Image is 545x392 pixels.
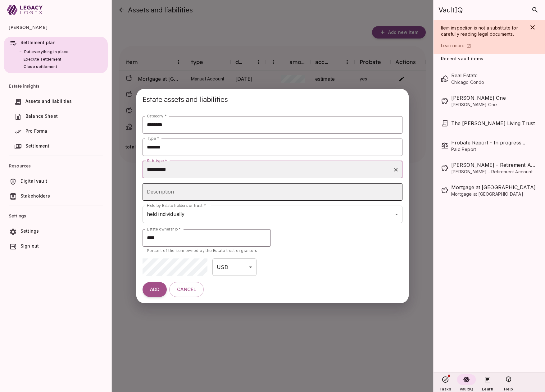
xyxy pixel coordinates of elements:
[20,228,39,234] span: Settings
[143,95,228,104] span: Estate assets and liabilities
[451,120,538,127] span: The Henry Smith Living Trust
[504,387,513,391] span: Help
[441,25,519,37] span: Item inspection is not a substitute for carefully reading legal documents.
[9,79,103,93] span: Estate insights
[451,191,538,197] span: Mortgage at [GEOGRAPHIC_DATA]
[451,79,538,85] span: Chicago Condo
[20,243,39,248] span: Sign out
[177,287,196,293] span: Cancel
[392,165,400,174] button: Clear
[460,387,473,391] span: VaultIQ
[451,169,538,175] span: [PERSON_NAME] - Retirement Account
[441,43,465,48] span: Learn more
[212,258,257,276] div: USD
[147,136,159,141] label: Type *
[451,146,538,153] span: Paid Report
[143,282,167,297] button: ADD
[482,387,493,391] span: Learn
[451,161,538,169] span: Schwab - Retirement Account
[147,113,166,119] label: Category *
[25,128,47,134] span: Pro Forma
[451,72,538,79] span: Real Estate
[25,143,50,148] span: Settlement
[451,184,538,191] span: Mortgage at Bank of America
[438,6,462,14] span: VaultIQ
[9,158,103,173] span: Resources
[147,211,185,217] span: held individually
[451,94,538,102] span: Schwab One
[24,57,61,62] span: Execute settlement
[147,203,206,208] label: Held by Estate holders or trust *
[25,113,58,119] span: Balance Sheet
[9,20,103,35] span: [PERSON_NAME]
[169,282,204,297] button: Cancel
[439,387,451,391] span: Tasks
[24,64,57,69] span: Close settlement
[20,40,56,45] span: Settlement plan
[25,98,72,104] span: Assets and liabilities
[451,139,538,146] span: Probate Report - In progress...
[24,49,69,54] span: Put everything in place
[20,178,47,184] span: Digital vault
[20,193,50,198] span: Stakeholders
[441,56,483,62] span: Recent vault items
[150,287,159,293] span: ADD
[9,208,103,223] span: Settings
[147,158,167,163] label: Sub-type *
[147,226,181,232] label: Estate ownership
[451,102,538,108] span: [PERSON_NAME] One
[147,248,257,253] span: Percent of the item owned by the Estate trust or grantors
